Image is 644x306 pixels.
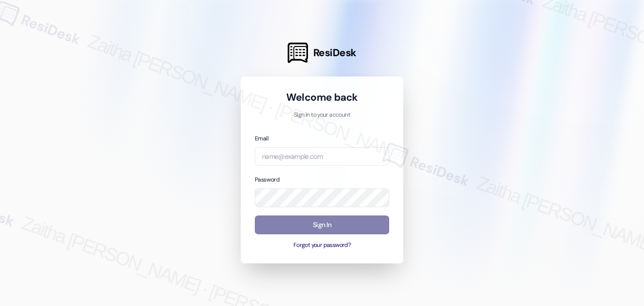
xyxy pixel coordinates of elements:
[255,147,389,166] input: name@example.com
[255,91,389,104] h1: Welcome back
[255,135,268,142] label: Email
[255,241,389,250] button: Forgot your password?
[255,111,389,120] p: Sign in to your account
[313,46,356,60] span: ResiDesk
[255,215,389,234] button: Sign In
[288,43,308,63] img: ResiDesk Logo
[255,176,279,184] label: Password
